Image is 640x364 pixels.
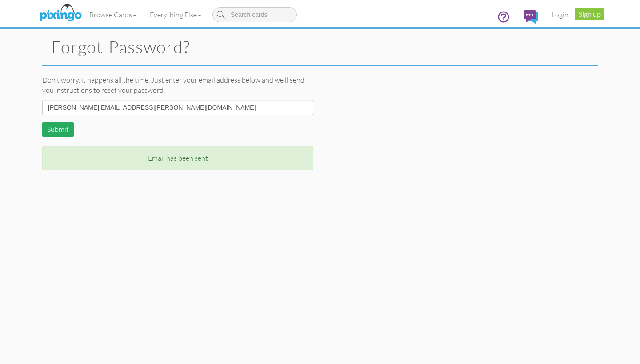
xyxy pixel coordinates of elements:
[545,4,575,26] a: Login
[143,4,208,26] a: Everything Else
[51,38,598,56] h1: Forgot Password?
[575,8,604,20] a: Sign up
[37,2,84,24] img: pixingo logo
[42,122,74,137] button: Submit
[42,146,313,170] div: Email has been sent
[42,75,313,95] p: Don't worry, it happens all the time. Just enter your email address below and we'll send you inst...
[212,7,297,22] input: Search cards
[42,100,313,115] input: Email or User Id
[83,4,143,26] a: Browse Cards
[524,10,538,24] img: comments.svg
